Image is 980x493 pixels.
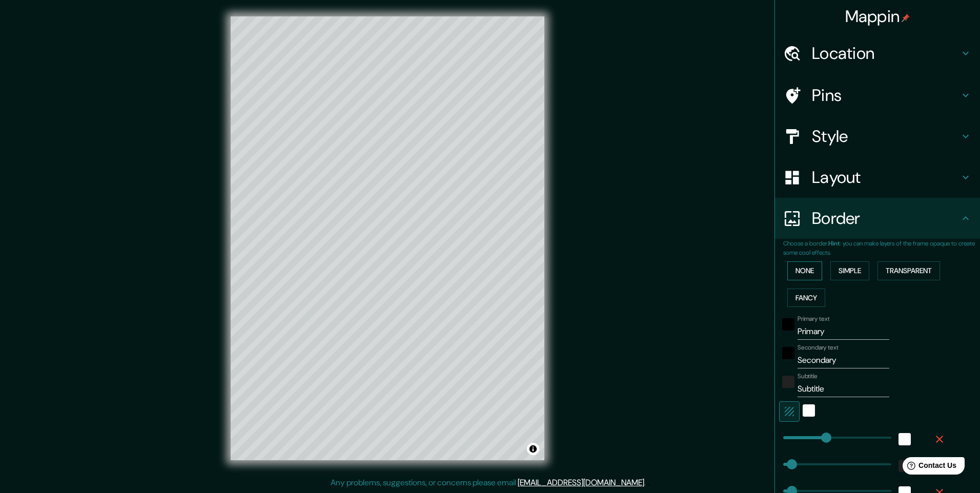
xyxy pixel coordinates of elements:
[798,343,839,352] label: Secondary text
[782,347,794,359] button: black
[798,372,818,381] label: Subtitle
[812,208,959,229] h4: Border
[775,157,980,198] div: Layout
[783,239,980,257] p: Choose a border. : you can make layers of the frame opaque to create some cool effects.
[845,6,910,27] h4: Mappin
[787,289,825,307] button: Fancy
[782,376,794,388] button: color-222222
[787,261,822,280] button: None
[647,477,649,489] div: .
[812,167,959,188] h4: Layout
[828,239,840,248] b: Hint
[877,261,940,280] button: Transparent
[782,318,794,331] button: black
[527,443,539,455] button: Toggle attribution
[775,33,980,74] div: Location
[812,43,959,64] h4: Location
[902,14,910,22] img: pin-icon.png
[812,85,959,106] h4: Pins
[889,453,969,482] iframe: Help widget launcher
[803,404,815,417] button: white
[331,477,646,489] p: Any problems, suggestions, or concerns please email .
[775,198,980,239] div: Border
[518,477,644,488] a: [EMAIL_ADDRESS][DOMAIN_NAME]
[775,75,980,116] div: Pins
[646,477,647,489] div: .
[830,261,869,280] button: Simple
[775,116,980,157] div: Style
[899,433,911,445] button: white
[812,126,959,147] h4: Style
[798,315,829,323] label: Primary text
